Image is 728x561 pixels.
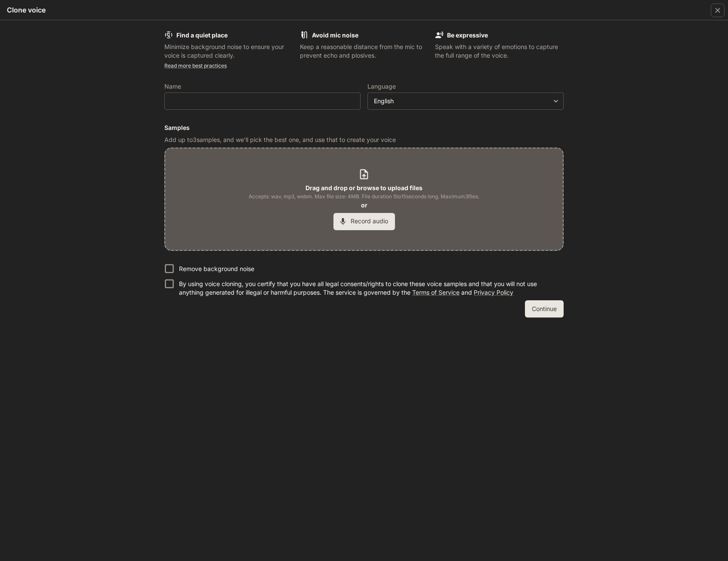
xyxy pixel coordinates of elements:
[412,289,460,296] a: Terms of Service
[333,213,395,230] button: Record audio
[7,5,46,15] h5: Clone voice
[300,43,429,60] p: Keep a reasonable distance from the mic to prevent echo and plosives.
[164,123,564,132] h6: Samples
[368,97,563,105] div: English
[525,300,564,317] button: Continue
[249,192,479,201] span: Accepts: wav, mp3, webm. Max file size: 4MB. File duration 5 to 15 seconds long. Maximum 3 files.
[374,97,549,105] div: English
[176,31,228,39] b: Find a quiet place
[435,43,564,60] p: Speak with a variety of emotions to capture the full range of the voice.
[367,83,396,89] p: Language
[179,280,557,297] p: By using voice cloning, you certify that you have all legal consents/rights to clone these voice ...
[474,289,513,296] a: Privacy Policy
[361,201,367,209] b: or
[312,31,358,39] b: Avoid mic noise
[164,136,564,144] p: Add up to 3 samples, and we'll pick the best one, and use that to create your voice
[179,265,254,273] p: Remove background noise
[164,62,227,69] a: Read more best practices
[164,43,293,60] p: Minimize background noise to ensure your voice is captured clearly.
[305,184,423,191] b: Drag and drop or browse to upload files
[447,31,488,39] b: Be expressive
[164,83,181,89] p: Name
